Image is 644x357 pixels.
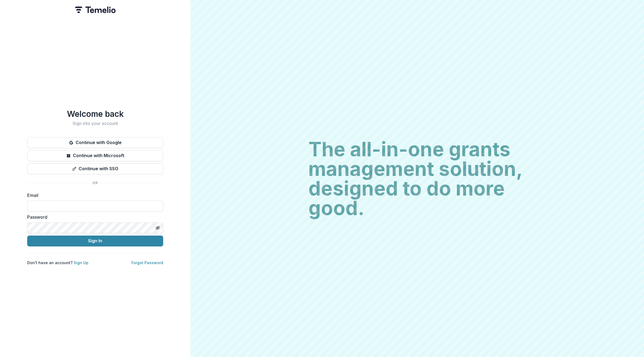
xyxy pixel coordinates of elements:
[27,163,163,174] button: Continue with SSO
[27,121,163,126] h2: Sign into your account
[27,192,160,199] label: Email
[75,7,116,13] img: Temelio
[27,260,88,266] p: Don't have an account?
[131,260,163,265] a: Forgot Password
[27,236,163,246] button: Sign In
[153,224,162,232] button: Toggle password visibility
[27,150,163,161] button: Continue with Microsoft
[27,137,163,148] button: Continue with Google
[74,260,88,265] a: Sign Up
[27,214,160,220] label: Password
[27,109,163,119] h1: Welcome back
